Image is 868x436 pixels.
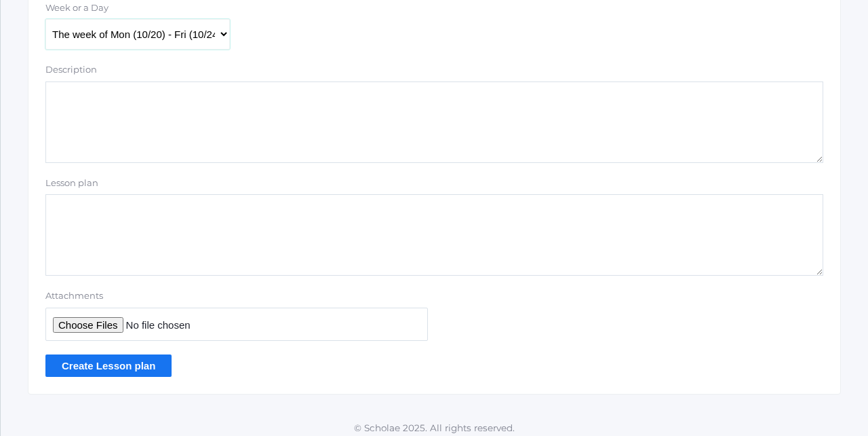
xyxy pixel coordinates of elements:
[45,355,172,377] input: Create Lesson plan
[45,289,428,303] label: Attachments
[45,177,98,190] label: Lesson plan
[45,63,97,77] label: Description
[1,421,868,435] p: © Scholae 2025. All rights reserved.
